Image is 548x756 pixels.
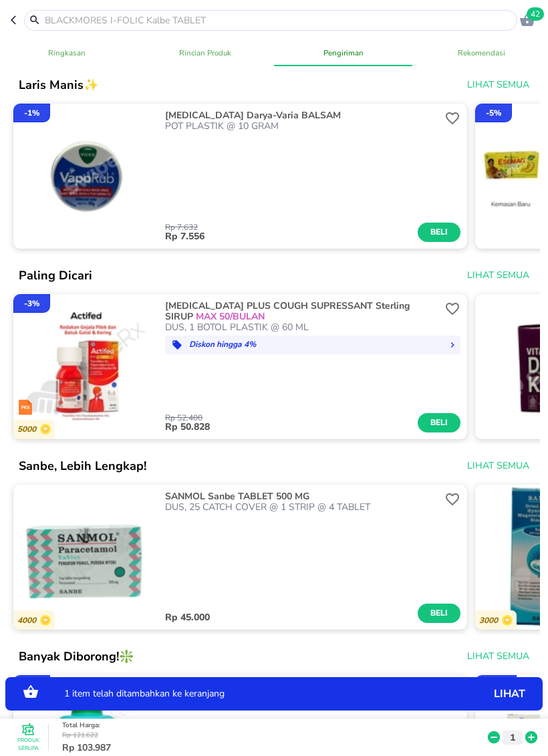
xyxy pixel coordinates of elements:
[17,616,40,626] p: 4000
[418,223,460,242] button: Beli
[13,104,158,249] img: ID121981-5.41486499-fc9d-4a9f-ae3f-6b48556221dc.jpeg
[165,121,441,132] p: POT PLASTIK @ 10 GRAM
[165,336,460,354] button: Diskon hingga 4%
[479,616,502,626] p: 3000
[274,65,412,66] span: indicator
[503,730,523,744] button: 1
[467,77,529,94] span: Lihat Semua
[165,231,417,242] p: Rp 7.556
[507,730,519,744] p: 1
[467,458,529,475] span: Lihat Semua
[527,7,544,21] span: 42
[165,422,417,432] p: Rp 50.828
[165,223,417,231] p: Rp 7.632
[165,491,438,502] p: SANMOL Sanbe TABLET 500 MG
[418,413,460,432] button: Beli
[62,740,485,754] p: Rp 103.987
[17,424,40,434] p: 5000
[486,107,501,119] p: - 5 %
[418,604,460,623] button: Beli
[462,73,532,98] button: Lihat Semua
[282,46,404,59] span: Pengiriman
[428,416,450,430] span: Beli
[193,310,265,323] span: MAX 50/BULAN
[420,46,543,59] span: Rekomendasi
[165,612,417,623] p: Rp 45.000
[428,606,450,620] span: Beli
[165,301,438,322] p: [MEDICAL_DATA] PLUS COUGH SUPRESSANT Sterling SIRUP
[144,46,266,59] span: Rincian Produk
[462,454,532,479] button: Lihat Semua
[467,267,529,284] span: Lihat Semua
[43,13,514,27] input: BLACKMORES I-FOLIC Kalbe TABLET
[462,263,532,288] button: Lihat Semua
[165,110,438,121] p: [MEDICAL_DATA] Darya-Varia BALSAM
[24,107,39,119] p: - 1 %
[462,644,532,669] button: Lihat Semua
[165,322,441,333] p: DUS, 1 BOTOL PLASTIK @ 60 ML
[467,648,529,665] span: Lihat Semua
[64,689,441,699] p: 1 item telah ditambahkan ke keranjang
[517,10,537,30] button: 42
[62,720,485,730] p: Total Harga :
[15,736,41,752] p: Produk Serupa
[165,414,417,422] p: Rp 52.400
[15,724,41,751] button: Produk Serupa
[24,297,39,309] p: - 3 %
[13,294,158,439] img: ID100165-2.d6ffebd6-768b-4042-a478-da14c0e8bab4.jpeg
[170,338,454,352] span: Diskon hingga 4%
[13,485,158,630] img: ID118623-1.70e7c555-d3ac-4c77-8e04-ed931cce24e5.jpeg
[428,225,450,239] span: Beli
[5,46,128,59] span: Ringkasan
[165,502,441,513] p: DUS, 25 CATCH COVER @ 1 STRIP @ 4 TABLET
[62,730,485,740] p: Rp 121.622
[19,400,32,415] img: prekursor-icon.04a7e01b.svg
